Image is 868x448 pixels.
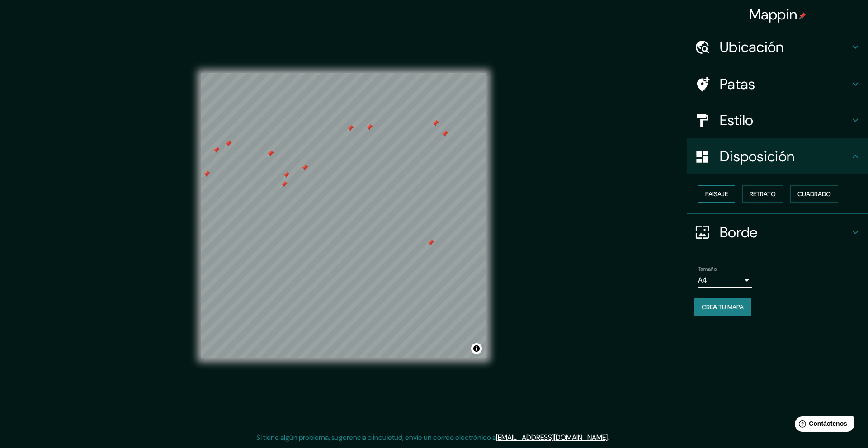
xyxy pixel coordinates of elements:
[256,433,496,442] font: Si tiene algún problema, sugerencia o inquietud, envíe un correo electrónico a
[687,214,868,250] div: Borde
[702,303,744,311] font: Crea tu mapa
[742,185,783,203] button: Retrato
[698,275,707,285] font: A4
[687,138,868,174] div: Disposición
[720,147,794,166] font: Disposición
[698,273,752,288] div: A4
[694,298,751,316] button: Crea tu mapa
[609,432,610,442] font: .
[201,73,486,358] canvas: Mapa
[799,12,806,19] img: pin-icon.png
[705,190,728,198] font: Paisaje
[471,343,482,354] button: Activar o desactivar atribución
[797,190,831,198] font: Cuadrado
[698,265,717,273] font: Tamaño
[750,190,776,198] font: Retrato
[720,223,758,242] font: Borde
[608,433,609,442] font: .
[687,29,868,65] div: Ubicación
[687,102,868,138] div: Estilo
[720,111,754,130] font: Estilo
[698,185,735,203] button: Paisaje
[720,38,784,57] font: Ubicación
[496,433,608,442] a: [EMAIL_ADDRESS][DOMAIN_NAME]
[610,432,612,442] font: .
[790,185,838,203] button: Cuadrado
[788,413,858,438] iframe: Lanzador de widgets de ayuda
[749,5,797,24] font: Mappin
[687,66,868,102] div: Patas
[720,75,755,94] font: Patas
